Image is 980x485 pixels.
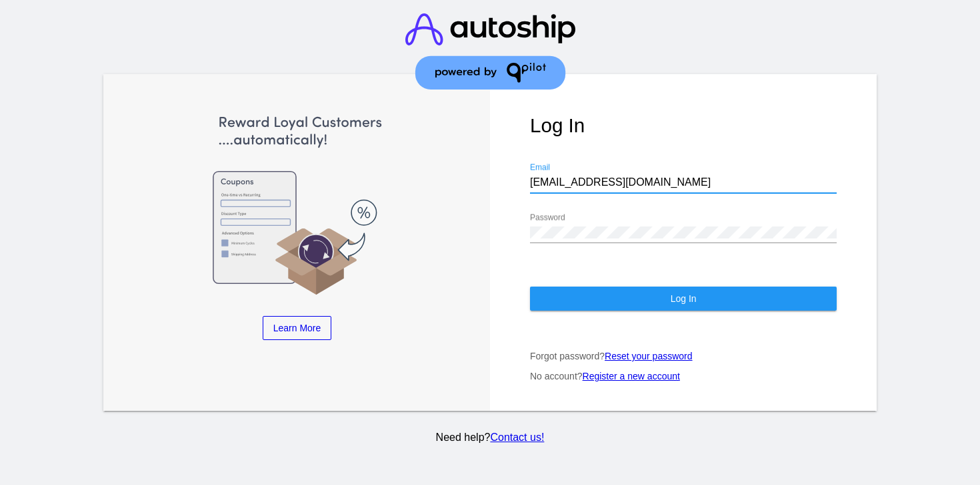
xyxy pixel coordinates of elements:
[273,323,321,333] span: Learn More
[530,371,837,381] p: No account?
[143,114,450,296] img: Apply Coupons Automatically to Scheduled Orders with QPilot
[530,114,837,137] h1: Log In
[490,432,544,443] a: Contact us!
[605,351,693,361] a: Reset your password
[530,351,837,361] p: Forgot password?
[530,176,837,188] input: Email
[263,316,332,340] a: Learn More
[101,432,879,444] p: Need help?
[671,293,697,304] span: Log In
[530,287,837,311] button: Log In
[583,371,680,381] a: Register a new account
